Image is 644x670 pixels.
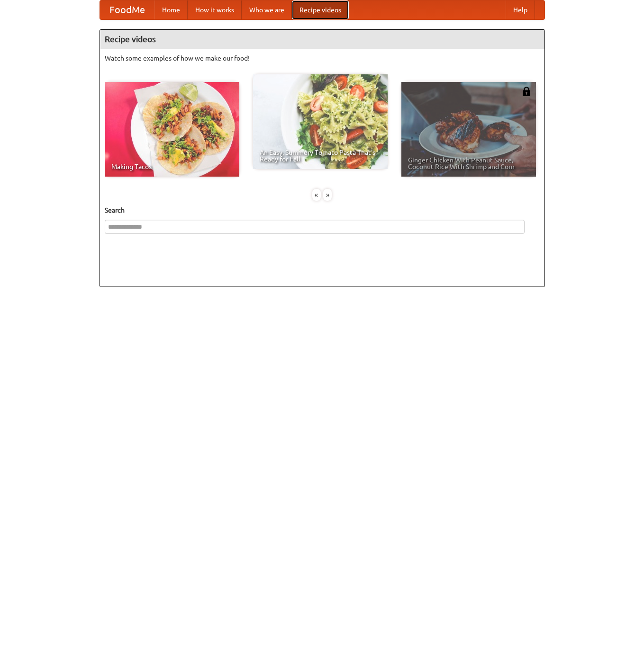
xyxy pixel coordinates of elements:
h4: Recipe videos [100,30,544,49]
h5: Search [105,205,540,215]
span: An Easy, Summery Tomato Pasta That's Ready for Fall [260,149,381,162]
span: Making Tacos [111,163,233,170]
img: 483408.png [522,87,531,96]
a: Help [506,0,535,19]
div: « [312,189,321,201]
a: Making Tacos [105,82,239,177]
a: FoodMe [100,0,154,19]
a: Recipe videos [292,0,349,19]
a: How it works [188,0,242,19]
a: An Easy, Summery Tomato Pasta That's Ready for Fall [253,74,388,169]
a: Home [154,0,188,19]
div: » [323,189,332,201]
a: Who we are [242,0,292,19]
p: Watch some examples of how we make our food! [105,54,540,63]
